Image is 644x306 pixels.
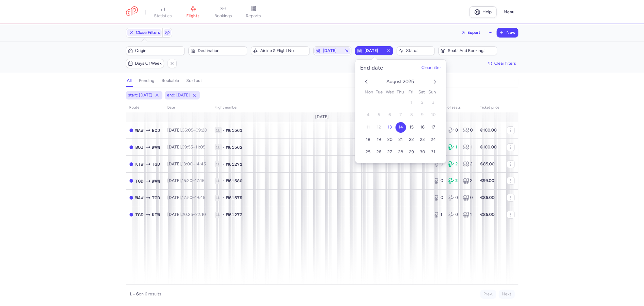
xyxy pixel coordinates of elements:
[195,178,205,183] time: 17:15
[226,127,243,133] span: W61561
[246,13,261,19] span: reports
[152,178,160,184] span: Frederic Chopin, Warsaw, Poland
[434,195,444,201] div: 0
[431,137,436,142] span: 24
[480,195,495,200] strong: €85.00
[377,125,381,130] span: 12
[168,195,206,200] span: [DATE],
[399,112,402,117] span: 7
[409,137,414,142] span: 22
[126,6,138,18] a: CitizenPlane red outlined logo
[198,48,245,53] span: Destination
[195,195,206,200] time: 19:45
[396,122,406,133] button: 14
[130,291,139,297] strong: 1 – 6
[421,112,424,117] span: 9
[428,147,439,158] button: 31
[211,103,430,112] th: Flight number
[168,128,207,133] span: [DATE],
[126,46,185,55] button: Origin
[360,64,383,71] h5: End date
[378,112,380,117] span: 5
[428,97,439,108] button: 3
[396,135,406,145] button: 21
[196,145,206,150] time: 11:05
[226,178,243,184] span: W61580
[260,48,308,53] span: Airline & Flight No.
[187,13,200,19] span: flights
[420,137,425,142] span: 23
[409,149,414,155] span: 29
[406,122,417,133] button: 15
[499,290,515,299] button: Next
[480,290,496,299] button: Prev.
[182,212,193,217] time: 20:25
[417,110,428,120] button: 9
[374,122,384,133] button: 12
[364,48,384,53] span: [DATE]
[363,122,373,133] button: 11
[127,78,132,83] h4: all
[152,144,160,151] span: Frederic Chopin, Warsaw, Poland
[480,145,497,150] strong: €100.00
[366,137,370,142] span: 18
[386,79,403,84] span: August
[367,112,370,117] span: 4
[495,61,516,66] span: Clear filters
[188,46,247,55] button: Destination
[167,92,190,98] span: end: [DATE]
[195,161,206,167] time: 14:45
[152,161,160,168] span: Golubovci, Podgorica, Montenegro
[463,127,473,133] div: 0
[500,6,518,18] button: Menu
[448,144,458,150] div: 1
[431,78,439,86] button: next month
[313,46,351,55] button: [DATE]
[463,178,473,184] div: 2
[168,212,206,217] span: [DATE],
[215,195,222,201] span: 1L
[406,147,417,158] button: 29
[421,100,424,105] span: 2
[480,212,495,217] strong: €85.00
[463,212,473,218] div: 1
[507,30,516,35] span: New
[434,161,444,167] div: 0
[428,122,439,133] button: 17
[406,110,417,120] button: 8
[162,78,179,83] h4: bookable
[374,135,384,145] button: 19
[486,59,518,68] button: Clear filters
[387,137,392,142] span: 20
[468,30,481,35] span: Export
[226,212,243,218] span: W61272
[434,212,444,218] div: 1
[196,212,206,217] time: 22:10
[182,128,207,133] span: –
[182,161,206,167] span: –
[226,144,243,150] span: W61562
[168,161,206,167] span: [DATE],
[480,128,497,133] strong: €100.00
[178,5,208,19] a: flights
[482,10,492,14] span: Help
[431,125,435,130] span: 17
[448,48,495,53] span: Seats and bookings
[148,5,178,19] a: statistics
[431,112,436,117] span: 10
[438,46,497,55] button: Seats and bookings
[497,28,518,37] button: New
[374,110,384,120] button: 5
[448,178,458,184] div: 2
[457,28,485,37] button: Export
[226,195,243,201] span: W61579
[215,178,222,184] span: 1L
[223,195,225,201] span: •
[136,127,144,134] span: Frederic Chopin, Warsaw, Poland
[448,161,458,167] div: 2
[398,149,403,155] span: 28
[463,144,473,150] div: 1
[182,145,193,150] time: 09:55
[135,61,162,66] span: Days of week
[397,46,435,55] button: Status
